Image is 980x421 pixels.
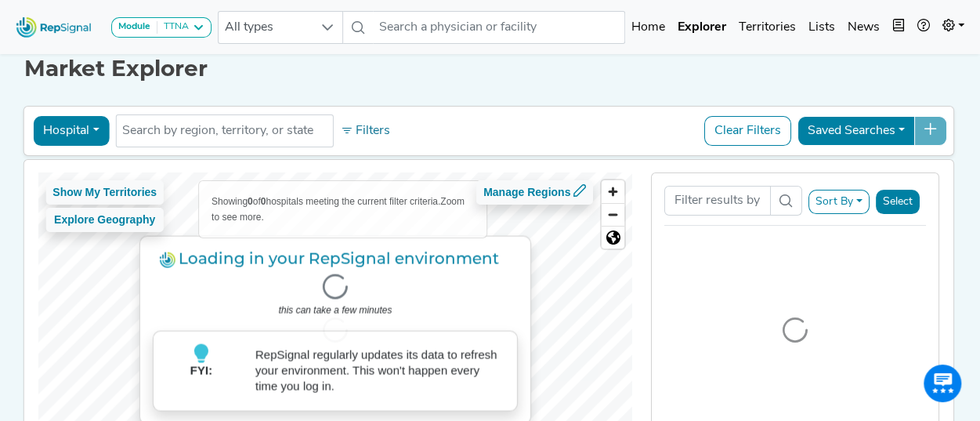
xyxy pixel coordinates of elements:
a: Territories [732,12,802,43]
button: ModuleTTNA [111,17,212,38]
button: Saved Searches [797,116,915,146]
span: All types [219,12,313,43]
h1: Market Explorer [24,56,955,82]
p: RepSignal regularly updates its data to refresh your environment. This won't happen every time yo... [255,347,504,394]
button: Hospital [33,116,109,146]
button: Intel Book [886,12,911,43]
span: Zoom to see more. [212,196,465,223]
strong: Module [118,22,150,31]
button: Reset bearing to north [602,226,624,249]
button: Explore Geography [45,208,164,232]
a: News [841,12,886,43]
input: Search by region, territory, or state [122,122,326,140]
b: 0 [248,196,253,207]
button: Manage Regions [476,180,593,205]
b: 0 [261,196,266,207]
span: . [499,249,503,267]
span: . [503,249,507,267]
a: Explorer [671,12,732,43]
p: FYI: [166,362,237,397]
img: lightbulb [192,343,211,362]
div: TTNA [157,21,189,34]
input: Search a physician or facility [373,11,625,44]
button: Show My Territories [45,180,164,205]
p: this can take a few minutes [153,302,518,318]
button: Zoom out [602,203,624,226]
h3: Loading in your RepSignal environment [153,249,518,267]
span: Zoom out [602,204,624,226]
button: Filters [336,118,394,144]
button: Zoom in [602,180,624,203]
button: Clear Filters [704,116,791,146]
span: Showing of hospitals meeting the current filter criteria. [212,196,440,207]
a: Lists [802,12,841,43]
a: Home [625,12,671,43]
span: Reset zoom [602,227,624,249]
